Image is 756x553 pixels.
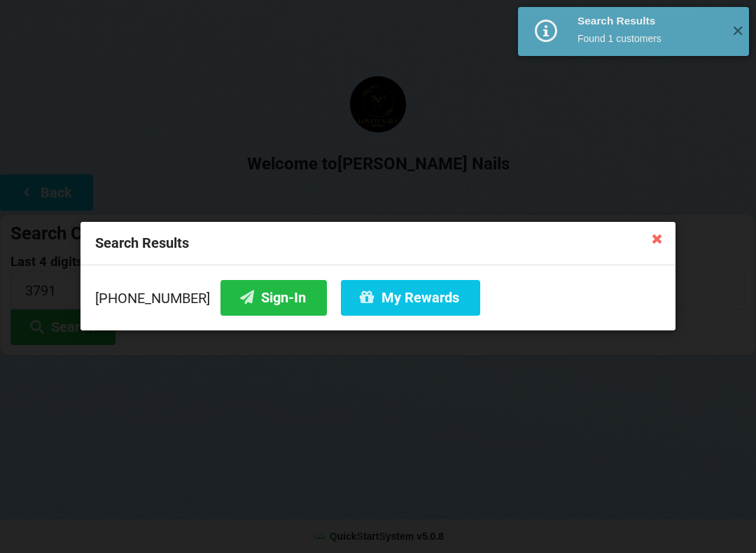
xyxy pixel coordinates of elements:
button: Sign-In [220,280,327,316]
div: Search Results [577,14,721,28]
button: My Rewards [341,280,480,316]
div: [PHONE_NUMBER] [95,280,661,316]
div: Found 1 customers [577,31,721,45]
div: Search Results [80,222,675,265]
